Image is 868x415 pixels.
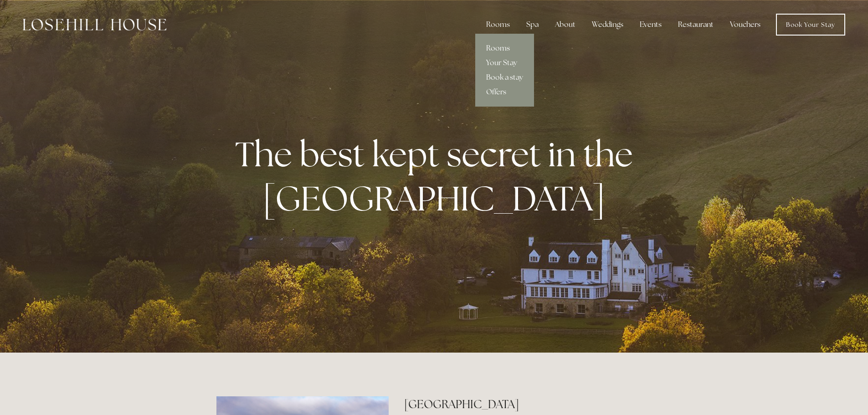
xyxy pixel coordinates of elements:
div: Weddings [585,15,631,34]
a: Book Your Stay [776,14,845,36]
div: Restaurant [671,15,721,34]
a: Offers [475,85,534,99]
div: About [548,15,583,34]
img: Losehill House [23,19,166,31]
div: Events [632,15,669,34]
strong: The best kept secret in the [GEOGRAPHIC_DATA] [235,132,640,221]
div: Spa [519,15,546,34]
div: Rooms [479,15,517,34]
a: Vouchers [723,15,768,34]
h2: [GEOGRAPHIC_DATA] [404,396,652,412]
a: Your Stay [475,56,534,70]
a: Book a stay [475,70,534,85]
a: Rooms [475,41,534,56]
